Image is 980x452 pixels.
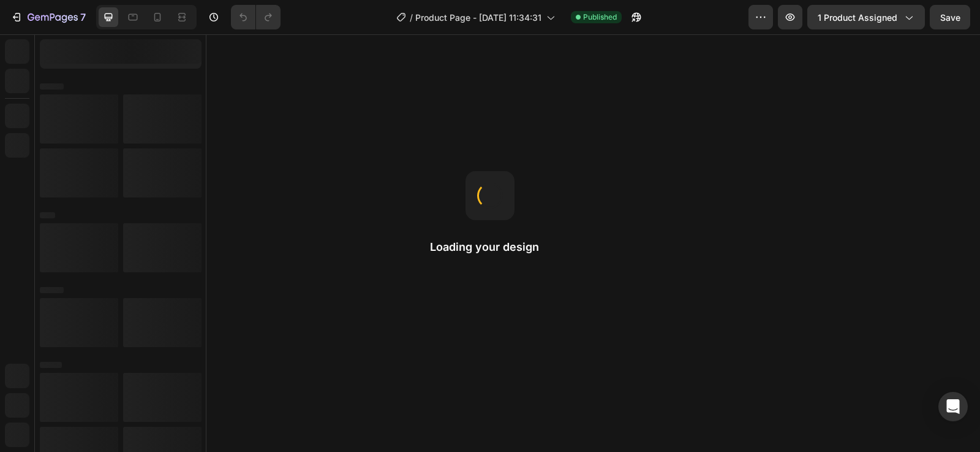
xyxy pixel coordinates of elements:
button: 1 product assigned [807,5,925,29]
span: Published [583,12,617,23]
h2: Loading your design [430,240,550,255]
div: Open Intercom Messenger [938,392,968,421]
button: Save [930,5,970,29]
span: Product Page - [DATE] 11:34:31 [415,11,541,24]
button: 7 [5,5,91,29]
span: 1 product assigned [818,11,897,24]
div: Undo/Redo [231,5,281,29]
p: 7 [80,10,86,25]
span: / [410,11,413,24]
span: Save [940,12,960,23]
